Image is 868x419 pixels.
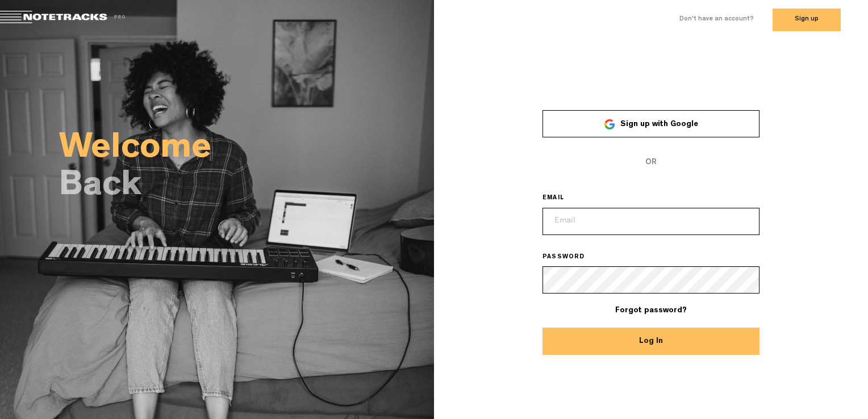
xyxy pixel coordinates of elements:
[542,194,580,203] label: EMAIL
[542,149,759,176] span: OR
[59,171,434,203] h2: Back
[773,9,841,31] button: Sign up
[542,328,759,355] button: Log In
[679,15,754,24] label: Don't have an account?
[615,307,687,315] a: Forgot password?
[59,134,434,166] h2: Welcome
[542,208,759,235] input: Email
[542,253,601,262] label: PASSWORD
[620,120,698,128] span: Sign up with Google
